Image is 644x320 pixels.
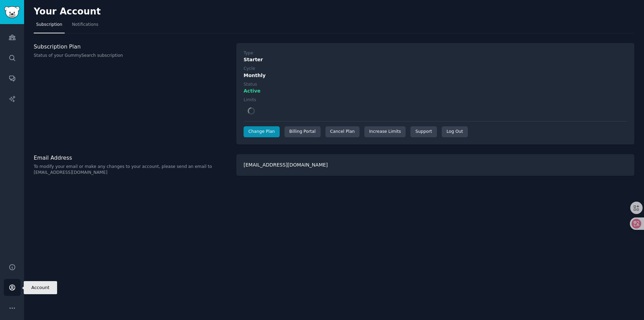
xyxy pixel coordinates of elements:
div: Status [244,82,257,88]
div: [EMAIL_ADDRESS][DOMAIN_NAME] [236,154,634,176]
a: Increase Limits [364,126,406,137]
div: Starter [244,56,627,63]
div: Log Out [442,126,468,137]
div: Type [244,50,253,56]
div: Cancel Plan [325,126,359,137]
img: GummySearch logo [4,6,20,18]
a: Subscription [34,19,65,33]
span: Subscription [36,22,62,28]
a: Notifications [69,19,101,33]
div: Limits [244,97,256,103]
h2: Your Account [34,6,101,17]
span: Active [244,87,260,95]
a: Support [410,126,437,137]
div: Monthly [244,72,627,79]
div: Billing Portal [285,126,321,137]
p: Status of your GummySearch subscription [34,53,229,59]
div: Cycle [244,66,255,72]
span: Notifications [72,22,98,28]
h3: Email Address [34,154,229,161]
a: Change Plan [244,126,280,137]
h3: Subscription Plan [34,43,229,50]
p: To modify your email or make any changes to your account, please send an email to [EMAIL_ADDRESS]... [34,164,229,176]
